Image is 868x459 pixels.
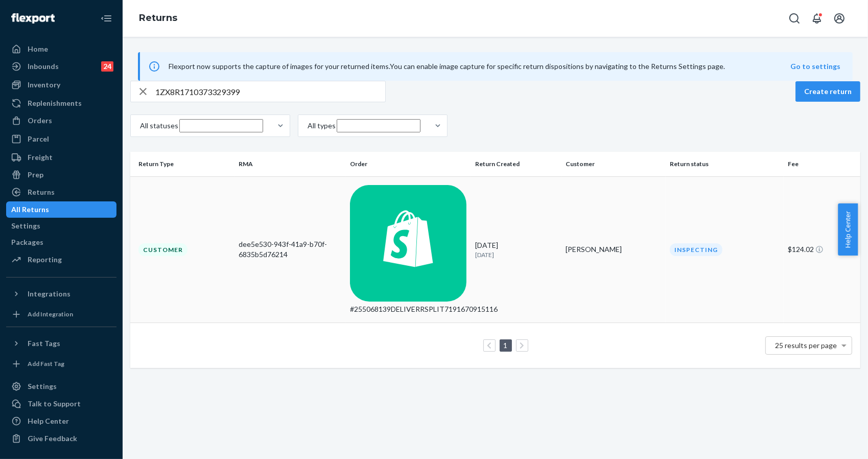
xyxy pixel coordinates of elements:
[829,8,850,29] button: Open account menu
[566,244,662,255] div: [PERSON_NAME]
[6,112,116,129] a: Orders
[561,152,666,176] th: Customer
[784,176,860,323] td: $124.02
[96,8,116,29] button: Close Navigation
[11,221,40,231] div: Settings
[6,95,116,111] a: Replenishments
[28,310,73,318] div: Add Integration
[28,80,60,90] div: Inventory
[838,203,858,256] button: Help Center
[6,286,116,302] button: Integrations
[6,131,116,147] a: Parcel
[807,8,827,29] button: Open notifications
[28,152,53,163] div: Freight
[28,116,52,126] div: Orders
[666,152,784,176] th: Return status
[131,4,185,33] ol: breadcrumbs
[790,61,840,72] button: Go to settings
[6,306,116,323] a: Add Integration
[6,396,116,412] button: Talk to Support
[169,62,390,71] span: Flexport now supports the capture of images for your returned items.
[28,98,82,108] div: Replenishments
[28,381,57,392] div: Settings
[670,243,722,256] div: Inspecting
[179,119,263,132] input: All statuses
[28,289,71,299] div: Integrations
[139,12,177,24] a: Returns
[776,341,837,350] span: 25 results per page
[101,61,113,72] div: 24
[6,167,116,183] a: Prep
[28,433,77,444] div: Give Feedback
[6,184,116,200] a: Returns
[28,399,81,409] div: Talk to Support
[28,255,62,265] div: Reporting
[6,234,116,250] a: Packages
[28,170,43,180] div: Prep
[6,77,116,93] a: Inventory
[784,152,860,176] th: Fee
[155,81,385,102] input: Search returns by rma, id, tracking number
[6,335,116,352] button: Fast Tags
[502,341,510,350] a: Page 1 is your current page
[130,152,234,176] th: Return Type
[138,243,187,256] div: Customer
[28,338,60,349] div: Fast Tags
[11,204,49,215] div: All Returns
[234,152,346,176] th: RMA
[6,413,116,429] a: Help Center
[475,250,557,259] p: [DATE]
[6,149,116,166] a: Freight
[6,378,116,395] a: Settings
[11,13,55,24] img: Flexport logo
[6,58,116,75] a: Inbounds24
[239,239,342,260] div: dee5e530-943f-41a9-b70f-6835b5d76214
[6,251,116,268] a: Reporting
[28,134,49,144] div: Parcel
[308,121,336,131] div: All types
[20,7,57,16] span: Support
[28,44,48,54] div: Home
[28,359,64,368] div: Add Fast Tag
[28,416,69,426] div: Help Center
[6,41,116,57] a: Home
[795,81,860,102] button: Create return
[471,152,561,176] th: Return Created
[6,201,116,218] a: All Returns
[6,430,116,447] button: Give Feedback
[6,356,116,372] a: Add Fast Tag
[350,304,467,314] div: #255068139DELIVERRSPLIT7191670915116
[6,218,116,234] a: Settings
[784,8,805,29] button: Open Search Box
[390,62,725,71] span: You can enable image capture for specific return dispositions by navigating to the Returns Settin...
[346,152,471,176] th: Order
[28,61,59,72] div: Inbounds
[11,237,43,247] div: Packages
[28,187,55,197] div: Returns
[140,121,178,131] div: All statuses
[475,240,557,259] div: [DATE]
[337,119,420,132] input: All types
